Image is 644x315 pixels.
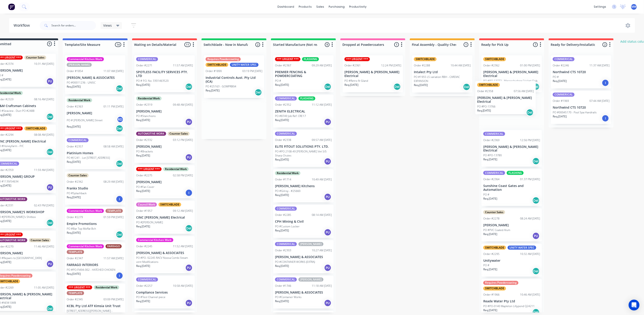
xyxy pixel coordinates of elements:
[14,23,32,28] div: Workflow
[325,42,330,47] span: 9
[184,42,191,47] span: 11
[134,42,179,47] input: Enter column name…
[65,42,109,47] input: Enter column name…
[632,5,637,9] span: MW
[533,42,538,47] span: 7
[603,42,607,47] span: 2
[255,42,260,47] span: 2
[115,42,121,47] span: 14
[347,3,369,10] div: productivity
[8,3,15,10] img: Factory
[103,23,112,28] span: Views
[481,42,526,47] input: Enter column name…
[629,300,639,310] div: Open Intercom Messenger
[412,42,456,47] input: Enter column name…
[394,42,399,47] span: 1
[342,42,387,47] input: Enter column name…
[326,3,347,10] div: purchasing
[464,42,468,47] span: 1
[47,41,52,46] span: 9
[551,42,595,47] input: Enter column name…
[275,3,296,10] a: dashboard
[273,42,317,47] input: Enter column name…
[51,21,96,30] input: Search for orders...
[591,3,608,10] div: settings
[204,42,248,47] input: Enter column name…
[296,3,314,10] div: products
[314,3,326,10] div: sales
